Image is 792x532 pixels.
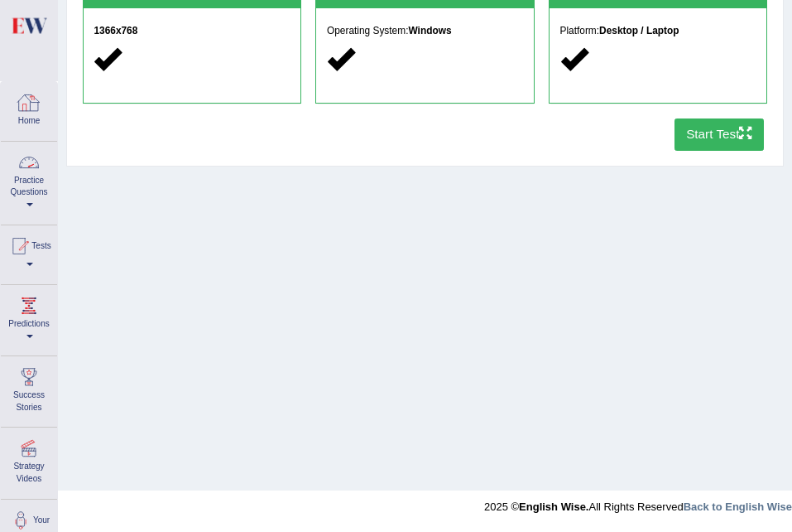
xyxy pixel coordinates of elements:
div: 2025 © All Rights Reserved [484,491,792,515]
strong: Desktop / Laptop [599,25,679,36]
strong: English Wise. [519,501,588,513]
strong: Windows [408,25,451,36]
a: Back to English Wise [684,501,792,513]
strong: 1366x768 [94,25,137,36]
button: Start Test [674,118,765,151]
a: Predictions [1,285,57,351]
a: Home [1,82,57,136]
h5: Platform: [560,26,756,36]
h5: Operating System: [327,26,523,36]
a: Practice Questions [1,142,57,220]
a: Tests [1,225,57,279]
a: Success Stories [1,356,57,422]
a: Strategy Videos [1,428,57,493]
